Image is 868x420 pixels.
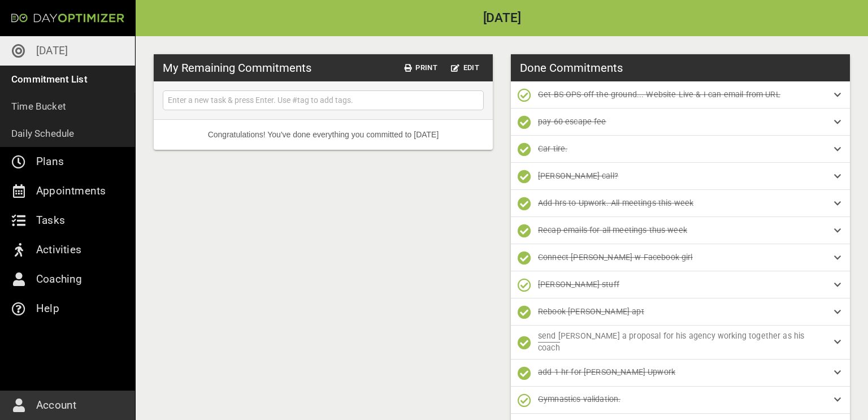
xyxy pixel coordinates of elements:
div: [PERSON_NAME] stuff [511,271,850,298]
p: Account [36,396,76,414]
h2: [DATE] [136,12,868,25]
h3: Done Commitments [520,59,623,76]
span: Edit [451,62,479,75]
span: Add hrs to Upwork. All meetings this week [538,198,693,207]
input: Enter a new task & press Enter. Use #tag to add tags. [166,93,481,107]
span: Car tire. [538,144,567,153]
p: Appointments [36,182,106,200]
span: Rebook [PERSON_NAME] apt [538,307,644,316]
div: Recap emails for all meetings thus week [511,217,850,244]
div: Connect [PERSON_NAME] w Facebook girl [511,244,850,271]
button: Print [400,59,442,77]
div: Add hrs to Upwork. All meetings this week [511,190,850,217]
p: Activities [36,241,81,259]
div: [PERSON_NAME] call? [511,163,850,190]
img: Day Optimizer [11,14,124,23]
div: send [PERSON_NAME] a proposal for his agency working together as his coach [511,326,850,360]
span: Gymnastics validation. [538,395,620,404]
span: Recap emails for all meetings thus week [538,226,687,235]
span: pay 60 escape fee [538,117,606,126]
span: add 1 hr for [PERSON_NAME] Upwork [538,367,675,376]
div: Rebook [PERSON_NAME] apt [511,298,850,326]
span: Connect [PERSON_NAME] w Facebook girl [538,253,693,262]
p: [DATE] [36,42,68,60]
button: Edit [446,59,484,77]
span: send [PERSON_NAME] a proposal for his agency working together as his coach [538,331,804,352]
li: Congratulations! You've done everything you committed to [DATE] [154,120,493,150]
span: [PERSON_NAME] call? [538,171,618,180]
span: [PERSON_NAME] stuff [538,280,619,289]
p: Commitment List [11,71,88,87]
div: Get BS OPS off the ground... Website Live & I can email from URL [511,81,850,109]
h3: My Remaining Commitments [163,59,311,76]
p: Coaching [36,270,83,288]
div: Gymnastics validation. [511,387,850,414]
div: add 1 hr for [PERSON_NAME] Upwork [511,360,850,387]
span: Print [405,62,437,75]
p: Daily Schedule [11,125,75,141]
p: Time Bucket [11,98,66,114]
span: Get BS OPS off the ground... Website Live & I can email from URL [538,90,780,99]
p: Help [36,300,59,318]
p: Tasks [36,211,65,230]
div: Car tire. [511,136,850,163]
p: Plans [36,153,64,171]
div: pay 60 escape fee [511,109,850,136]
